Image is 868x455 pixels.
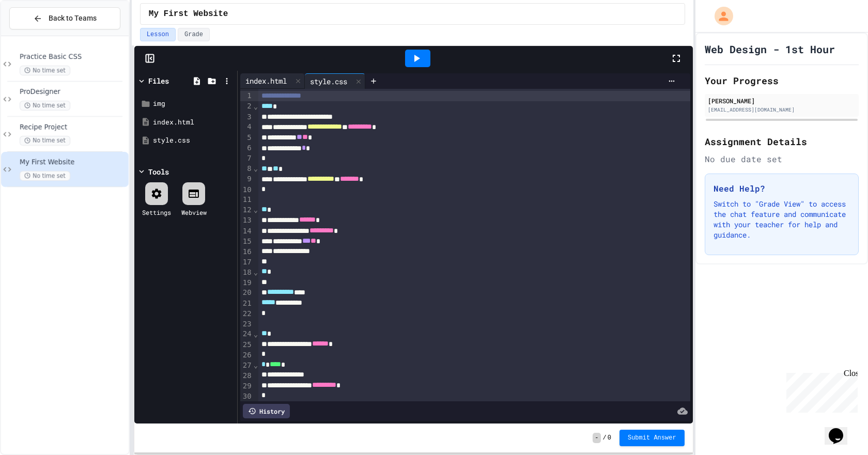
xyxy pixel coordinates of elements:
div: 28 [240,371,253,381]
span: No time set [20,66,70,75]
span: Fold line [253,268,258,276]
button: Lesson [140,28,176,41]
div: 24 [240,329,253,339]
div: 10 [240,185,253,195]
span: My First Website [20,158,127,167]
h3: Need Help? [714,182,850,195]
div: 26 [240,350,253,360]
div: 18 [240,268,253,278]
span: Fold line [253,102,258,111]
div: 9 [240,174,253,184]
p: Switch to "Grade View" to access the chat feature and communicate with your teacher for help and ... [714,199,850,240]
div: index.html [240,75,292,86]
div: img [153,99,234,109]
button: Grade [178,28,210,41]
div: 19 [240,278,253,288]
div: style.css [305,76,352,87]
div: Chat with us now!Close [4,4,71,66]
span: Fold line [253,361,258,369]
div: style.css [153,135,234,146]
div: Webview [181,208,207,217]
span: No time set [20,101,70,111]
div: 13 [240,215,253,226]
span: / [603,434,607,442]
h1: Web Design - 1st Hour [705,42,835,56]
div: 3 [240,112,253,122]
div: My Account [704,4,736,28]
div: 1 [240,91,253,101]
div: Tools [148,166,169,177]
div: 7 [240,153,253,164]
div: 16 [240,247,253,257]
span: Recipe Project [20,123,127,132]
span: My First Website [149,8,228,20]
div: No due date set [705,153,859,165]
button: Submit Answer [619,430,685,446]
div: 17 [240,257,253,268]
span: No time set [20,136,70,146]
span: No time set [20,171,70,181]
button: Back to Teams [9,7,120,29]
span: 0 [608,434,611,442]
span: Back to Teams [49,13,97,24]
div: Settings [142,208,171,217]
div: Files [148,75,169,86]
div: History [243,404,290,418]
div: index.html [153,117,234,128]
div: 5 [240,133,253,143]
div: [PERSON_NAME] [708,96,856,105]
div: 25 [240,340,253,350]
div: 23 [240,319,253,330]
iframe: chat widget [825,414,858,445]
div: 15 [240,237,253,247]
div: index.html [240,73,305,89]
div: 4 [240,122,253,132]
div: 8 [240,164,253,174]
h2: Assignment Details [705,134,859,149]
span: Fold line [253,164,258,172]
div: 2 [240,101,253,112]
div: 6 [240,143,253,153]
div: 27 [240,360,253,371]
div: 14 [240,226,253,237]
div: 20 [240,288,253,298]
iframe: chat widget [782,369,858,413]
span: Practice Basic CSS [20,53,127,61]
div: 11 [240,195,253,205]
div: 30 [240,391,253,402]
div: [EMAIL_ADDRESS][DOMAIN_NAME] [708,106,856,114]
span: - [593,433,600,443]
div: 21 [240,299,253,309]
h2: Your Progress [705,73,859,88]
span: Submit Answer [628,434,676,442]
div: 29 [240,381,253,391]
span: Fold line [253,206,258,214]
span: ProDesigner [20,88,127,97]
div: style.css [305,73,365,89]
span: Fold line [253,330,258,338]
div: 22 [240,309,253,319]
div: 12 [240,205,253,215]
